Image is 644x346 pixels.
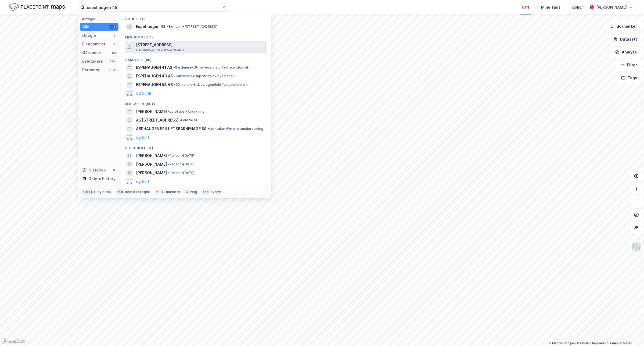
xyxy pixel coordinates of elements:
[82,41,106,47] div: Eiendommer
[179,118,181,122] span: •
[208,127,209,131] span: •
[609,34,642,45] button: Datasett
[549,341,564,345] a: Mapbox
[109,59,116,63] div: 99+
[179,118,197,122] span: Leietaker
[82,58,103,65] div: Leietakere
[168,154,170,158] span: •
[167,24,217,29] span: Eiendom • [STREET_ADDRESS]
[82,167,106,173] div: Historikk
[572,4,582,10] div: Bolig
[136,152,167,159] span: [PERSON_NAME]
[9,2,65,12] img: logo.f888ab2527a4732fd821a326f86c7f29.svg
[611,47,642,58] button: Analyse
[208,127,263,131] span: Leietaker • Førskoleundervisning
[168,154,195,158] span: Person • [DATE]
[522,4,529,10] div: Kart
[136,42,265,48] span: [STREET_ADDRESS]
[109,25,116,29] div: 99+
[616,60,642,70] button: Filter
[121,98,271,107] div: Leietakere (99+)
[98,190,112,194] div: nytt søk
[617,320,644,346] iframe: Chat Widget
[121,142,271,151] div: Personer (99+)
[168,109,170,113] span: •
[82,67,100,73] div: Personer
[168,162,195,166] span: Person • [DATE]
[85,3,222,11] input: Søk på adresse, matrikkel, gårdeiere, leietakere eller personer
[202,189,210,195] div: esc
[168,171,195,175] span: Person • [DATE]
[166,190,180,194] div: markere
[136,134,152,141] button: og 96 til
[174,83,250,87] span: Gårdeiere • Utl. av egen/leid fast eiendom el.
[136,81,173,88] span: ESPEHAUGEN 58 AS
[112,42,116,46] div: 1
[121,53,271,63] div: Gårdeiere (98)
[168,171,170,175] span: •
[82,32,96,39] div: Google
[617,73,642,83] button: Tags
[125,190,150,194] div: neste kategori
[112,168,116,172] div: 0
[631,242,642,252] img: Z
[174,74,234,78] span: Gårdeiere • Oppføring av bygninger
[82,17,118,21] div: Kategori
[136,178,152,185] button: og 96 til
[136,48,184,52] span: Eiendom • 4601-107-419-0-0
[136,90,151,97] button: og 95 til
[136,73,173,79] span: ESPEHAUGEN 43 AS
[211,190,222,194] div: avbryt
[190,190,197,194] div: velg
[596,4,627,10] div: [PERSON_NAME]
[173,65,249,70] span: Gårdeiere • Utl. av egen/leid fast eiendom el.
[2,338,25,344] a: Mapbox homepage
[168,109,204,114] span: Leietaker • Avvirkning
[121,31,271,41] div: Eiendommer (1)
[82,24,89,30] div: Alle
[121,13,271,22] div: Google (1)
[168,162,170,166] span: •
[136,126,207,132] span: ASPHAUGEN FRILUFTSBARNEHAGE SA
[109,68,116,72] div: 99+
[112,51,116,55] div: 98
[174,74,176,78] span: •
[592,341,619,345] a: Improve this map
[112,33,116,38] div: 1
[136,117,178,123] span: AS [STREET_ADDRESS]
[136,108,167,115] span: [PERSON_NAME]
[565,341,591,345] a: OpenStreetMap
[541,4,560,10] div: Mine Tags
[136,170,167,176] span: [PERSON_NAME]
[173,65,175,69] span: •
[167,24,168,28] span: •
[89,176,116,182] div: Delete history
[82,49,102,56] div: Gårdeiere
[136,64,172,71] span: ESPEHAUGEN 41 AS
[606,21,642,32] button: Bokmerker
[174,83,175,87] span: •
[136,161,167,167] span: [PERSON_NAME]
[82,189,97,195] div: Ctrl + k
[136,23,166,30] span: Espehaugen 48
[116,189,124,195] div: tab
